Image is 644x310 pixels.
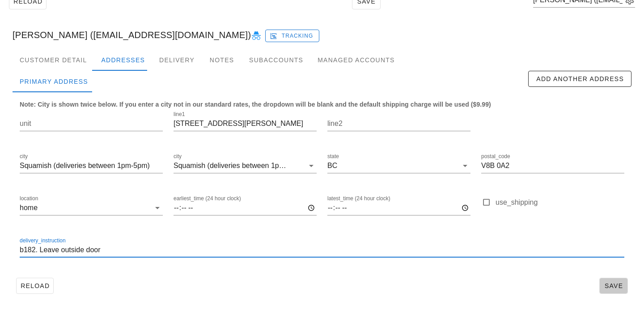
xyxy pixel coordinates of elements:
[327,195,390,202] label: latest_time (24 hour clock)
[528,71,631,87] button: Add Another Address
[603,282,624,289] span: Save
[174,159,317,173] div: citySquamish (deliveries between 1pm-5pm)
[20,204,38,212] div: home
[599,278,628,294] button: Save
[327,159,470,173] div: stateBC
[174,153,182,160] label: city
[20,101,491,108] b: Note: City is shown twice below. If you enter a city not in our standard rates, the dropdown will...
[20,237,66,244] label: delivery_instruction
[174,195,241,202] label: earliest_time (24 hour clock)
[536,75,624,82] span: Add Another Address
[481,153,510,160] label: postal_code
[271,32,314,40] span: Tracking
[20,201,163,215] div: locationhome
[327,162,337,170] div: BC
[265,30,319,42] button: Tracking
[152,49,202,71] div: Delivery
[327,153,339,160] label: state
[20,153,28,160] label: city
[310,49,402,71] div: Managed Accounts
[174,162,291,170] div: Squamish (deliveries between 1pm-5pm)
[265,28,319,42] a: Tracking
[16,278,54,294] button: Reload
[202,49,242,71] div: Notes
[20,195,38,202] label: location
[13,49,94,71] div: Customer Detail
[242,49,310,71] div: Subaccounts
[20,282,50,289] span: Reload
[496,198,624,207] label: use_shipping
[174,111,185,118] label: line1
[5,21,639,49] div: [PERSON_NAME] ([EMAIL_ADDRESS][DOMAIN_NAME])
[94,49,152,71] div: Addresses
[13,71,95,92] div: Primary Address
